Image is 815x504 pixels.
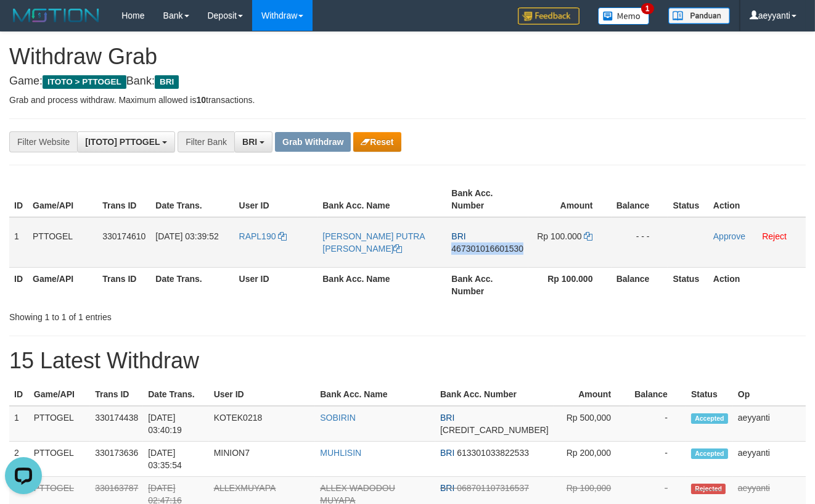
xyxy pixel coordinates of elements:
[28,267,97,302] th: Game/API
[9,75,806,88] h4: Game: Bank:
[537,231,581,241] span: Rp 100.000
[668,267,708,302] th: Status
[242,137,257,147] span: BRI
[554,383,629,406] th: Amount
[234,267,318,302] th: User ID
[9,6,103,25] img: MOTION_logo.png
[733,406,806,442] td: aeyyanti
[29,383,90,406] th: Game/API
[9,131,77,152] div: Filter Website
[178,131,234,152] div: Filter Bank
[9,349,806,373] h1: 15 Latest Withdraw
[554,406,629,442] td: Rp 500,000
[584,231,593,241] a: Copy 100000 to clipboard
[143,406,208,442] td: [DATE] 03:40:19
[457,448,529,458] span: Copy 613301033822533 to clipboard
[733,442,806,477] td: aeyyanti
[239,231,287,241] a: RAPL190
[315,383,435,406] th: Bank Acc. Name
[150,267,234,302] th: Date Trans.
[196,95,206,105] strong: 10
[90,383,143,406] th: Trans ID
[9,267,28,302] th: ID
[155,75,179,89] span: BRI
[5,5,42,42] button: Open LiveChat chat widget
[28,217,97,268] td: PTTOGEL
[209,442,316,477] td: MINION7
[102,231,145,241] span: 330174610
[209,406,316,442] td: KOTEK0218
[451,244,523,254] span: Copy 467301016601530 to clipboard
[762,231,787,241] a: Reject
[457,483,529,493] span: Copy 068701107316537 to clipboard
[691,448,728,459] span: Accepted
[440,413,454,423] span: BRI
[97,267,150,302] th: Trans ID
[668,7,730,24] img: panduan.png
[77,131,175,152] button: [ITOTO] PTTOGEL
[733,383,806,406] th: Op
[234,131,272,152] button: BRI
[353,132,401,152] button: Reset
[554,442,629,477] td: Rp 200,000
[275,132,351,152] button: Grab Withdraw
[9,182,28,217] th: ID
[9,306,330,323] div: Showing 1 to 1 of 1 entries
[317,267,446,302] th: Bank Acc. Name
[446,267,528,302] th: Bank Acc. Number
[90,442,143,477] td: 330173636
[234,182,318,217] th: User ID
[317,182,446,217] th: Bank Acc. Name
[528,267,611,302] th: Rp 100.000
[612,267,668,302] th: Balance
[239,231,276,241] span: RAPL190
[451,231,465,241] span: BRI
[90,406,143,442] td: 330174438
[440,425,549,435] span: Copy 588201011498536 to clipboard
[28,182,97,217] th: Game/API
[629,406,686,442] td: -
[708,182,806,217] th: Action
[713,231,745,241] a: Approve
[29,442,90,477] td: PTTOGEL
[209,383,316,406] th: User ID
[446,182,528,217] th: Bank Acc. Number
[686,383,733,406] th: Status
[143,383,208,406] th: Date Trans.
[691,484,726,494] span: Rejected
[629,383,686,406] th: Balance
[629,442,686,477] td: -
[691,413,728,424] span: Accepted
[9,44,806,69] h1: Withdraw Grab
[9,406,29,442] td: 1
[440,483,454,493] span: BRI
[9,383,29,406] th: ID
[440,448,454,458] span: BRI
[435,383,554,406] th: Bank Acc. Number
[668,182,708,217] th: Status
[97,182,150,217] th: Trans ID
[155,231,218,241] span: [DATE] 03:39:52
[612,182,668,217] th: Balance
[598,7,650,25] img: Button%20Memo.svg
[9,442,29,477] td: 2
[150,182,234,217] th: Date Trans.
[518,7,580,25] img: Feedback.jpg
[528,182,611,217] th: Amount
[641,3,654,14] span: 1
[612,217,668,268] td: - - -
[9,217,28,268] td: 1
[320,448,361,458] a: MUHLISIN
[322,231,425,254] a: [PERSON_NAME] PUTRA [PERSON_NAME]
[85,137,160,147] span: [ITOTO] PTTOGEL
[29,406,90,442] td: PTTOGEL
[43,75,126,89] span: ITOTO > PTTOGEL
[708,267,806,302] th: Action
[320,413,356,423] a: SOBIRIN
[9,94,806,106] p: Grab and process withdraw. Maximum allowed is transactions.
[143,442,208,477] td: [DATE] 03:35:54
